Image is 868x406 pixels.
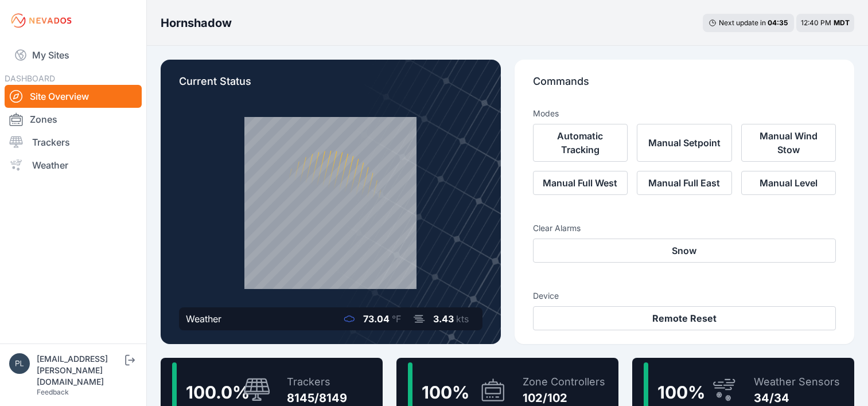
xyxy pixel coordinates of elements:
[754,390,840,406] div: 34/34
[533,222,836,234] h3: Clear Alarms
[834,18,850,27] span: MDT
[37,353,123,388] div: [EMAIL_ADDRESS][PERSON_NAME][DOMAIN_NAME]
[5,73,55,83] span: DASHBOARD
[392,313,401,325] span: °F
[657,382,705,403] span: 100 %
[5,41,142,69] a: My Sites
[186,382,250,403] span: 100.0 %
[533,124,628,162] button: Automatic Tracking
[533,73,836,99] p: Commands
[741,124,836,162] button: Manual Wind Stow
[5,108,142,131] a: Zones
[37,388,69,396] a: Feedback
[533,239,836,263] button: Snow
[9,11,73,30] img: Nevados
[637,124,732,162] button: Manual Setpoint
[523,390,605,406] div: 102/102
[801,18,831,27] span: 12:40 PM
[533,290,836,302] h3: Device
[287,374,347,390] div: Trackers
[719,18,766,27] span: Next update in
[287,390,347,406] div: 8145/8149
[533,171,628,195] button: Manual Full West
[637,171,732,195] button: Manual Full East
[768,18,788,28] div: 04 : 35
[422,382,469,403] span: 100 %
[5,85,142,108] a: Site Overview
[5,154,142,177] a: Weather
[9,353,30,374] img: plsmith@sundt.com
[533,108,559,119] h3: Modes
[754,374,840,390] div: Weather Sensors
[161,8,232,38] nav: Breadcrumb
[533,306,836,330] button: Remote Reset
[161,15,232,31] h3: Hornshadow
[523,374,605,390] div: Zone Controllers
[179,73,482,99] p: Current Status
[433,313,454,325] span: 3.43
[186,312,221,326] div: Weather
[741,171,836,195] button: Manual Level
[5,131,142,154] a: Trackers
[456,313,469,325] span: kts
[363,313,390,325] span: 73.04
